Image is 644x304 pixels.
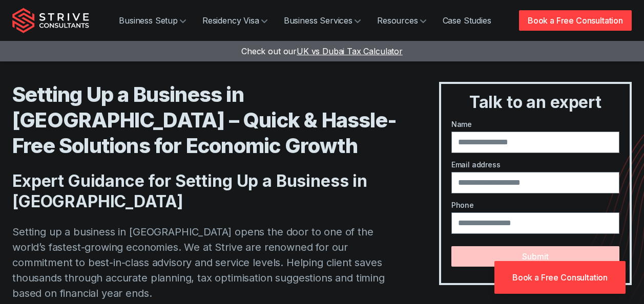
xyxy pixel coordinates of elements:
img: Strive Consultants [12,8,89,33]
label: Name [451,119,619,129]
h1: Setting Up a Business in [GEOGRAPHIC_DATA] – Quick & Hassle-Free Solutions for Economic Growth [12,82,398,159]
label: Email address [451,159,619,170]
label: Phone [451,200,619,210]
h2: Expert Guidance for Setting Up a Business in [GEOGRAPHIC_DATA] [12,171,398,212]
a: Business Services [276,10,369,31]
a: Book a Free Consultation [494,261,626,294]
a: Business Setup [111,10,194,31]
a: Check out ourUK vs Dubai Tax Calculator [241,46,403,56]
a: Book a Free Consultation [519,10,632,31]
span: UK vs Dubai Tax Calculator [297,46,403,56]
h3: Talk to an expert [445,92,626,113]
a: Residency Visa [194,10,276,31]
a: Resources [369,10,434,31]
a: Case Studies [434,10,500,31]
button: Submit [451,246,619,267]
